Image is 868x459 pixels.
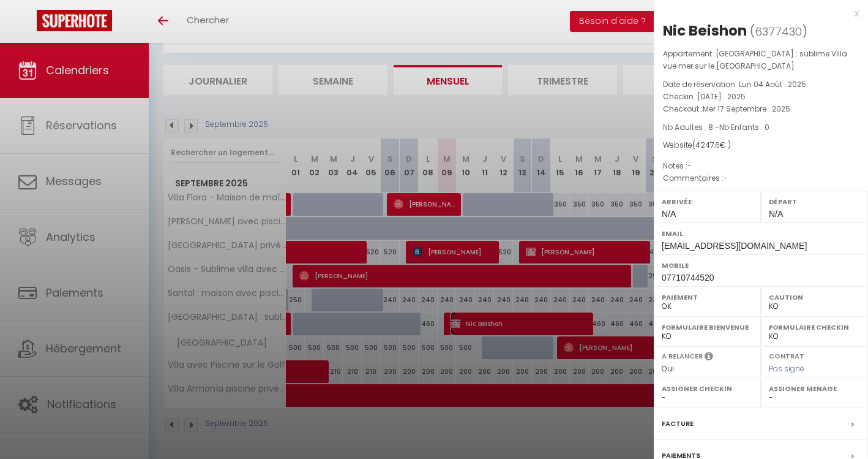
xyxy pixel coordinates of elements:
[10,5,47,42] button: Ouvrir le widget de chat LiveChat
[769,291,860,303] label: Caution
[662,321,753,333] label: Formulaire Bienvenue
[769,363,804,374] span: Pas signé
[750,23,807,40] span: ( )
[719,122,769,132] span: Nb Enfants : 0
[663,160,859,172] p: Notes :
[692,140,731,150] span: ( € )
[697,91,746,102] span: [DATE] . 2025
[703,104,790,114] span: Mer 17 Septembre . 2025
[769,321,860,333] label: Formulaire Checkin
[662,209,676,219] span: N/A
[662,291,753,303] label: Paiement
[654,6,859,21] div: x
[662,195,753,208] label: Arrivée
[663,48,847,71] span: [GEOGRAPHIC_DATA] : sublime Villa vue mer sur le [GEOGRAPHIC_DATA]
[663,172,859,184] p: Commentaires :
[662,273,714,283] span: 07710744520
[663,140,859,151] div: Website
[663,78,859,91] p: Date de réservation :
[755,24,802,39] span: 6377430
[662,259,860,271] label: Mobile
[662,382,753,395] label: Assigner Checkin
[705,351,713,365] i: Sélectionner OUI si vous souhaiter envoyer les séquences de messages post-checkout
[687,161,692,171] span: -
[662,241,807,251] span: [EMAIL_ADDRESS][DOMAIN_NAME]
[663,91,859,103] p: Checkin :
[663,21,747,40] div: Nic Beishon
[769,382,860,395] label: Assigner Menage
[739,79,806,89] span: Lun 04 Août . 2025
[662,227,860,240] label: Email
[695,140,720,150] span: 4247.6
[769,351,804,359] label: Contrat
[769,195,860,208] label: Départ
[663,122,769,132] span: Nb Adultes : 8 -
[769,209,783,219] span: N/A
[724,173,728,183] span: -
[662,351,703,362] label: A relancer
[663,48,859,72] p: Appartement :
[662,417,694,430] label: Facture
[663,103,859,115] p: Checkout :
